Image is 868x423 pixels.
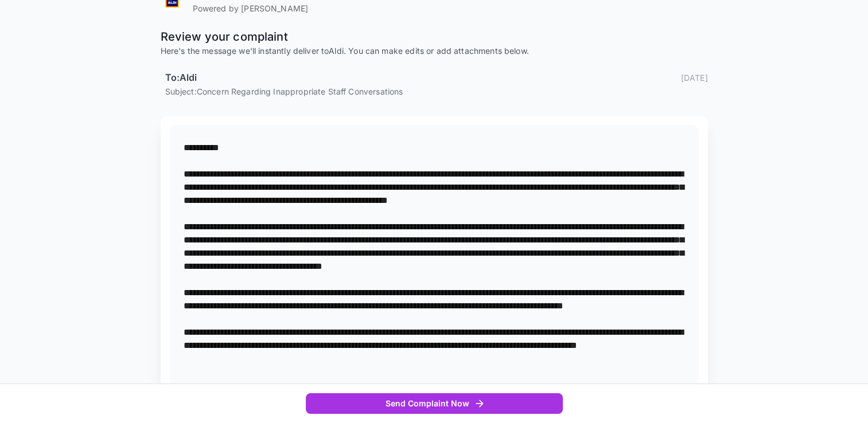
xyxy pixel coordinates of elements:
[165,70,197,85] h6: To: Aldi
[681,72,708,84] p: [DATE]
[161,45,708,57] p: Here's the message we'll instantly deliver to Aldi . You can make edits or add attachments below.
[193,3,309,14] p: Powered by [PERSON_NAME]
[306,393,563,414] button: Send Complaint Now
[161,28,708,45] p: Review your complaint
[165,85,708,97] p: Subject: Concern Regarding Inappropriate Staff Conversations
